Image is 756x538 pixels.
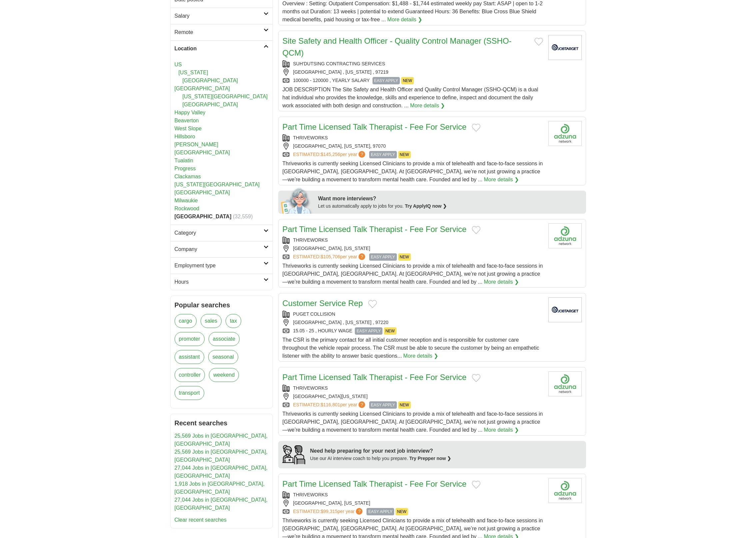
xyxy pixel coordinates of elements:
[175,517,227,523] a: Clear recent searches
[401,77,414,84] span: NEW
[321,254,340,259] span: $105,706
[369,151,396,158] span: EASY APPLY
[293,508,364,515] a: ESTIMATED:$99,315per year?
[171,225,273,241] a: Category
[387,16,422,24] a: More details ❯
[548,371,582,396] img: Company logo
[171,24,273,40] a: Remote
[373,77,400,84] span: EASY APPLY
[355,327,382,335] span: EASY APPLY
[548,35,582,60] img: Company logo
[175,198,198,203] a: Milwaukie
[293,253,367,261] a: ESTIMATED:$105,706per year?
[283,500,543,507] div: [GEOGRAPHIC_DATA], [US_STATE]
[398,401,411,409] span: NEW
[293,151,367,158] a: ESTIMATED:$145,256per year?
[171,257,273,274] a: Employment type
[171,241,273,257] a: Company
[201,314,222,328] a: sales
[359,151,365,158] span: ?
[175,465,268,479] a: 27,044 Jobs in [GEOGRAPHIC_DATA], [GEOGRAPHIC_DATA]
[410,102,445,110] a: More details ❯
[175,314,197,328] a: cargo
[175,229,264,237] h2: Category
[175,12,264,20] h2: Salary
[233,214,253,219] span: (32,559)
[175,332,205,346] a: promoter
[175,142,219,147] a: [PERSON_NAME]
[175,126,202,131] a: West Slope
[283,36,512,57] a: Site Safety and Health Officer - Quality Control Manager (SSHO-QCM)
[183,102,238,107] a: [GEOGRAPHIC_DATA]
[209,368,239,382] a: weekend
[310,447,451,455] div: Need help preparing for your next job interview?
[293,401,367,409] a: ESTIMATED:$116,801per year?
[283,143,543,150] div: [GEOGRAPHIC_DATA], [US_STATE], 97070
[175,278,264,286] h2: Hours
[548,478,582,503] img: Company logo
[283,225,467,234] a: Part Time Licensed Talk Therapist - Fee For Service
[283,245,543,252] div: [GEOGRAPHIC_DATA], [US_STATE]
[226,314,241,328] a: tax
[321,402,340,407] span: $116,801
[175,386,204,400] a: transport
[175,166,196,171] a: Progress
[356,508,363,515] span: ?
[318,195,582,203] div: Want more interviews?
[175,449,268,463] a: 25,569 Jobs in [GEOGRAPHIC_DATA], [GEOGRAPHIC_DATA]
[409,456,451,461] a: Try Prepper now ❯
[548,297,582,322] img: Company logo
[179,70,208,75] a: [US_STATE]
[175,368,205,382] a: controller
[283,373,467,382] a: Part Time Licensed Talk Therapist - Fee For Service
[175,433,268,447] a: 25,569 Jobs in [GEOGRAPHIC_DATA], [GEOGRAPHIC_DATA]
[484,176,519,184] a: More details ❯
[310,455,451,462] div: Use our AI interview coach to help you prepare.
[283,385,543,392] div: THRIVEWORKS
[283,1,543,22] span: Overview : Setting: Outpatient Compensation: $1,488 - $1,744 estimated weekly pay Start: ASAP | o...
[472,374,480,382] button: Add to favorite jobs
[321,152,340,157] span: $145,256
[367,508,394,515] span: EASY APPLY
[175,214,232,219] strong: [GEOGRAPHIC_DATA]
[472,226,480,234] button: Add to favorite jobs
[283,69,543,76] div: [GEOGRAPHIC_DATA] , [US_STATE] , 97219
[398,151,411,158] span: NEW
[283,263,543,285] span: Thriveworks is currently seeking Licensed Clinicians to provide a mix of telehealth and face-to-f...
[171,274,273,290] a: Hours
[403,352,438,360] a: More details ❯
[321,509,338,514] span: $99,315
[283,327,543,335] div: 15.05 - 25 , HOURLY WAGE
[208,350,238,364] a: seasonal
[283,411,543,433] span: Thriveworks is currently seeking Licensed Clinicians to provide a mix of telehealth and face-to-f...
[175,300,269,310] h2: Popular searches
[175,190,230,195] a: [GEOGRAPHIC_DATA]
[534,38,543,46] button: Add to favorite jobs
[548,223,582,248] img: Company logo
[405,203,447,209] a: Try ApplyIQ now ❯
[209,332,240,346] a: associate
[175,134,195,139] a: Hillsboro
[484,426,519,434] a: More details ❯
[283,319,543,326] div: [GEOGRAPHIC_DATA] , [US_STATE] , 97220
[283,122,467,131] a: Part Time Licensed Talk Therapist - Fee For Service
[548,121,582,146] img: Company logo
[395,508,408,515] span: NEW
[283,60,543,67] div: SUH'DUTSING CONTRACTING SERVICES
[171,8,273,24] a: Salary
[183,94,268,99] a: [US_STATE][GEOGRAPHIC_DATA]
[175,45,264,53] h2: Location
[175,245,264,253] h2: Company
[283,134,543,141] div: THRIVEWORKS
[283,77,543,84] div: 100000 - 120000 , YEARLY SALARY
[472,124,480,132] button: Add to favorite jobs
[175,28,264,36] h2: Remote
[175,418,269,428] h2: Recent searches
[484,278,519,286] a: More details ❯
[283,161,543,182] span: Thriveworks is currently seeking Licensed Clinicians to provide a mix of telehealth and face-to-f...
[368,300,377,308] button: Add to favorite jobs
[175,86,230,91] a: [GEOGRAPHIC_DATA]
[283,337,539,359] span: The CSR is the primary contact for all initial customer reception and is responsible for customer...
[175,497,268,511] a: 27,044 Jobs in [GEOGRAPHIC_DATA], [GEOGRAPHIC_DATA]
[175,262,264,270] h2: Employment type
